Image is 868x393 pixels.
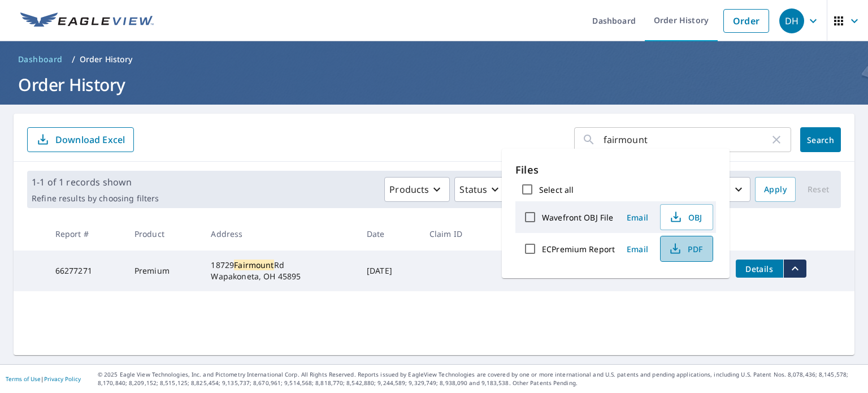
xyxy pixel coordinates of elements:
p: Order History [80,54,133,65]
span: Email [624,244,651,254]
th: Product [125,217,202,251]
th: Delivery [494,217,565,251]
button: Products [384,177,450,202]
span: OBJ [667,210,704,224]
span: Apply [764,183,787,197]
a: Dashboard [14,50,67,68]
button: detailsBtn-66277271 [736,260,783,278]
button: Search [800,127,841,152]
button: Email [619,209,656,226]
div: DH [779,8,804,33]
a: Order [723,9,769,33]
a: Terms of Use [6,375,41,383]
p: Refine results by choosing filters [32,193,159,204]
p: Files [515,162,716,178]
th: Claim ID [420,217,494,251]
label: ECPremium Report [542,244,615,254]
label: Wavefront OBJ File [542,212,613,223]
input: Address, Report #, Claim ID, etc. [604,124,770,156]
mark: Fairmount [234,260,274,270]
p: Status [459,183,487,196]
button: Download Excel [27,127,134,152]
th: Date [358,217,420,251]
a: Privacy Policy [44,375,81,383]
button: Status [454,177,508,202]
td: Premium [125,251,202,291]
td: [DATE] [358,251,420,291]
span: Details [743,264,776,274]
td: Regular [494,251,565,291]
label: Select all [539,184,574,195]
button: Apply [755,177,796,202]
li: / [72,53,75,66]
h1: Order History [14,73,854,96]
span: Search [809,135,832,145]
p: Download Excel [55,133,125,146]
button: Email [619,240,656,258]
span: Dashboard [18,54,63,65]
button: PDF [660,236,713,262]
span: Email [624,212,651,223]
p: 1-1 of 1 records shown [32,175,159,189]
button: filesDropdownBtn-66277271 [783,260,806,278]
p: | [6,375,81,382]
span: PDF [667,242,704,256]
td: 66277271 [46,251,125,291]
p: © 2025 Eagle View Technologies, Inc. and Pictometry International Corp. All Rights Reserved. Repo... [98,370,862,387]
nav: breadcrumb [14,50,854,68]
th: Address [202,217,357,251]
button: OBJ [660,204,713,230]
p: Products [389,183,429,196]
img: EV Logo [20,12,154,29]
th: Report # [46,217,125,251]
div: 18729 Rd Wapakoneta, OH 45895 [211,260,348,282]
